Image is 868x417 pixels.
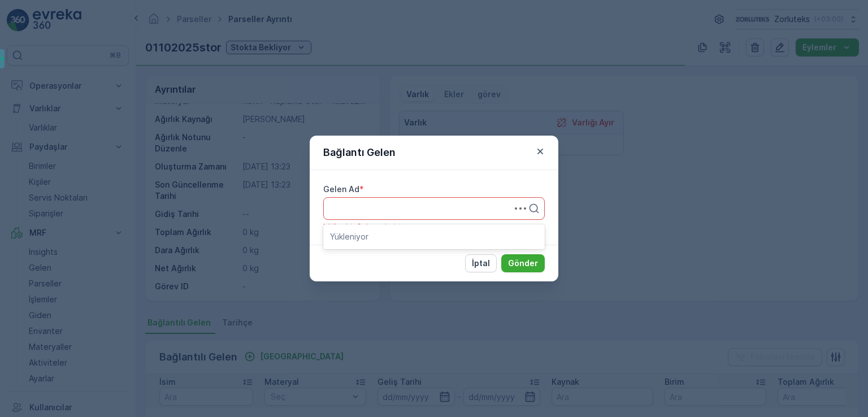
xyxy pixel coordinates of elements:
p: İptal [472,258,490,269]
p: Gönder [508,258,538,269]
p: Bağlantı Gelen [323,145,396,160]
button: İptal [465,254,497,272]
span: Lütfen bir Gelen adı girin [323,222,405,231]
button: Gönder [501,254,545,272]
label: Gelen Ad [323,184,359,194]
p: Yükleniyor [330,231,538,242]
